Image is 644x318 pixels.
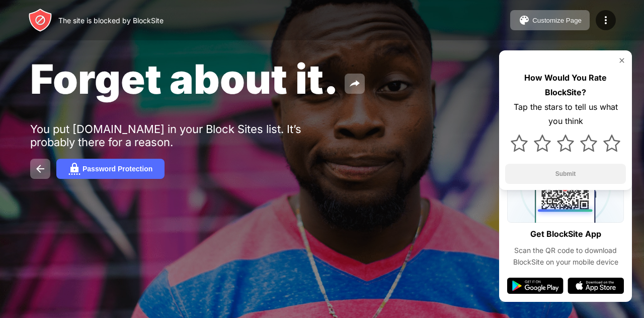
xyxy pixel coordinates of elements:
[83,165,152,173] div: Password Protection
[557,135,574,152] img: star.svg
[518,14,530,26] img: pallet.svg
[603,135,620,152] img: star.svg
[507,245,624,268] div: Scan the QR code to download BlockSite on your mobile device
[505,71,626,100] div: How Would You Rate BlockSite?
[28,8,52,32] img: header-logo.svg
[30,54,339,103] span: Forget about it.
[580,135,597,152] img: star.svg
[34,163,46,175] img: back.svg
[30,122,341,149] div: You put [DOMAIN_NAME] in your Block Sites list. It’s probably there for a reason.
[511,135,528,152] img: star.svg
[58,16,164,25] div: The site is blocked by BlockSite
[56,159,165,179] button: Password Protection
[530,227,601,241] div: Get BlockSite App
[505,100,626,129] div: Tap the stars to tell us what you think
[534,135,551,152] img: star.svg
[510,10,590,30] button: Customize Page
[568,278,624,294] img: app-store.svg
[68,163,80,175] img: password.svg
[349,78,361,90] img: share.svg
[618,56,626,65] img: rate-us-close.svg
[532,17,582,24] div: Customize Page
[507,278,563,294] img: google-play.svg
[505,164,626,184] button: Submit
[600,14,612,26] img: menu-icon.svg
